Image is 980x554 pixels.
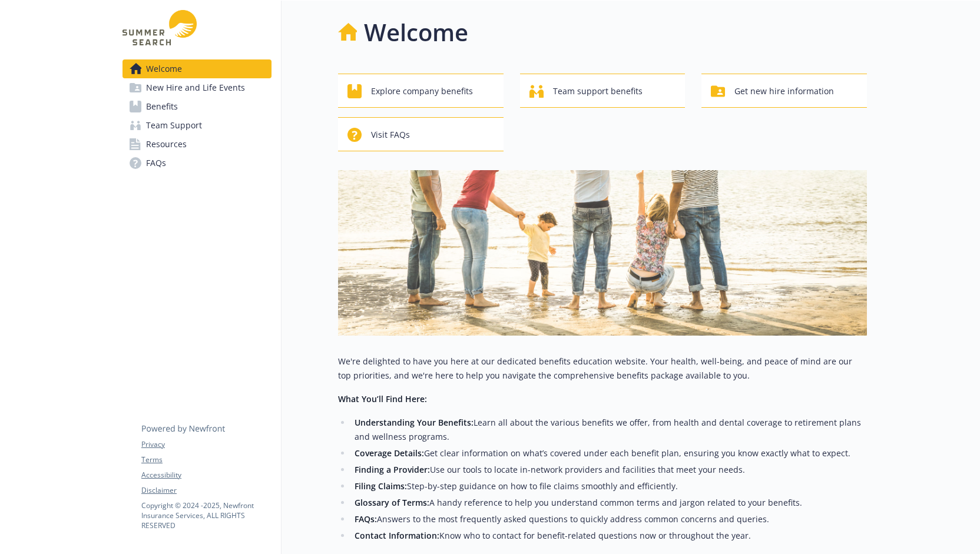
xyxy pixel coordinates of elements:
strong: Coverage Details: [355,447,424,459]
a: FAQs [122,154,272,172]
p: We're delighted to have you here at our dedicated benefits education website. Your health, well-b... [338,354,867,383]
a: Accessibility [141,470,271,480]
li: A handy reference to help you understand common terms and jargon related to your benefits. [351,496,867,510]
span: New Hire and Life Events [146,78,245,97]
span: Get new hire information [734,80,834,102]
a: Team Support [122,116,272,135]
span: Benefits [146,97,178,116]
span: Team support benefits [553,80,643,102]
a: Terms [141,455,271,465]
strong: Understanding Your Benefits: [355,417,474,428]
p: Copyright © 2024 - 2025 , Newfront Insurance Services, ALL RIGHTS RESERVED [141,500,271,530]
a: Benefits [122,97,272,116]
span: Visit FAQs [371,124,410,146]
img: overview page banner [338,170,867,336]
span: Resources [146,135,187,154]
span: Explore company benefits [371,80,473,102]
strong: Filing Claims: [355,480,407,492]
li: Use our tools to locate in-network providers and facilities that meet your needs. [351,463,867,477]
a: Welcome [122,59,272,78]
h1: Welcome [364,15,468,50]
span: Team Support [146,116,202,135]
button: Explore company benefits [338,74,504,108]
button: Get new hire information [701,74,867,108]
li: Get clear information on what’s covered under each benefit plan, ensuring you know exactly what t... [351,446,867,460]
strong: What You’ll Find Here: [338,393,427,404]
li: Know who to contact for benefit-related questions now or throughout the year. [351,529,867,543]
span: FAQs [146,154,166,172]
li: Answers to the most frequently asked questions to quickly address common concerns and queries. [351,512,867,526]
li: Learn all about the various benefits we offer, from health and dental coverage to retirement plan... [351,416,867,444]
a: Privacy [141,439,271,450]
a: New Hire and Life Events [122,78,272,97]
strong: Glossary of Terms: [355,497,429,508]
strong: FAQs: [355,513,377,525]
button: Visit FAQs [338,117,504,151]
a: Disclaimer [141,485,271,496]
span: Welcome [146,59,182,78]
button: Team support benefits [520,74,686,108]
a: Resources [122,135,272,154]
strong: Finding a Provider: [355,464,430,475]
strong: Contact Information: [355,530,439,541]
li: Step-by-step guidance on how to file claims smoothly and efficiently. [351,479,867,493]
